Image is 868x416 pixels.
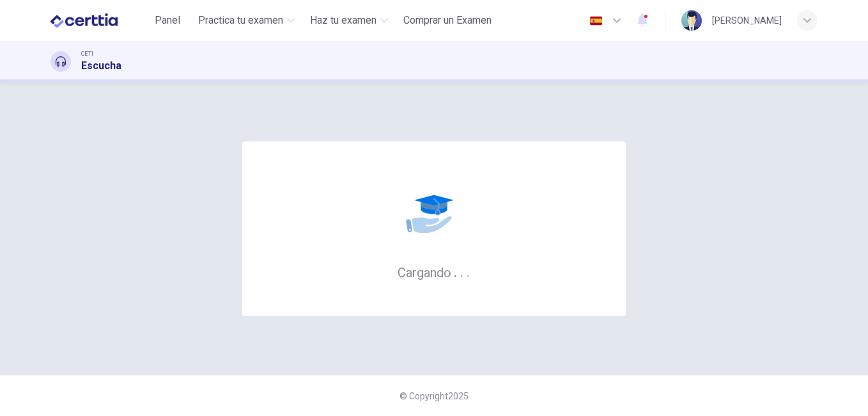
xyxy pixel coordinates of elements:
[193,9,300,32] button: Practica tu examen
[398,9,497,32] button: Comprar un Examen
[310,13,376,28] span: Haz tu examen
[712,13,782,28] div: [PERSON_NAME]
[453,260,458,282] h6: .
[155,13,180,28] span: Panel
[81,58,121,74] h1: Escucha
[50,8,118,33] img: CERTTIA logo
[466,260,470,282] h6: .
[50,8,147,33] a: CERTTIA logo
[588,16,604,26] img: es
[398,264,470,280] h6: Cargando
[403,13,492,28] span: Comprar un Examen
[399,391,469,401] span: © Copyright 2025
[305,9,393,32] button: Haz tu examen
[147,9,188,32] button: Panel
[81,49,94,58] span: CET1
[460,260,464,282] h6: .
[681,10,702,31] img: Profile picture
[198,13,283,28] span: Practica tu examen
